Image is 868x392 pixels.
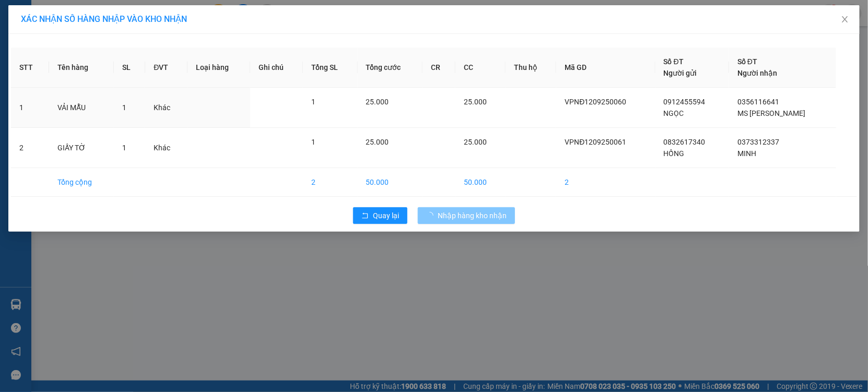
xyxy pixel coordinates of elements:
[49,128,114,168] td: GIẤY TỜ
[664,69,697,77] span: Người gửi
[361,212,369,220] span: rollback
[303,168,358,197] td: 2
[187,47,250,88] th: Loại hàng
[250,47,303,88] th: Ghi chú
[98,26,437,39] li: Số 10 ngõ 15 Ngọc Hồi, Q.[PERSON_NAME], [GEOGRAPHIC_DATA]
[737,138,779,146] span: 0373312337
[11,128,49,168] td: 2
[464,138,487,146] span: 25.000
[664,149,685,158] span: HỒNG
[49,88,114,128] td: VẢI MẪU
[664,138,706,146] span: 0832617340
[366,138,389,146] span: 25.000
[145,88,187,128] td: Khác
[455,47,506,88] th: CC
[556,168,655,197] td: 2
[565,138,626,146] span: VPNĐ1209250061
[13,76,182,93] b: GỬI : VP [PERSON_NAME]
[303,47,358,88] th: Tổng SL
[366,98,389,106] span: 25.000
[830,5,860,34] button: Close
[358,168,423,197] td: 50.000
[737,109,805,117] span: MS [PERSON_NAME]
[737,98,779,106] span: 0356116641
[122,144,126,152] span: 1
[114,47,146,88] th: SL
[11,47,49,88] th: STT
[21,14,187,24] span: XÁC NHẬN SỐ HÀNG NHẬP VÀO KHO NHẬN
[556,47,655,88] th: Mã GD
[841,15,849,23] span: close
[13,13,65,65] img: logo.jpg
[455,168,506,197] td: 50.000
[145,128,187,168] td: Khác
[464,98,487,106] span: 25.000
[423,47,455,88] th: CR
[737,57,757,66] span: Số ĐT
[11,88,49,128] td: 1
[426,212,438,219] span: loading
[664,98,706,106] span: 0912455594
[98,39,437,52] li: Hotline: 19001155
[664,57,684,66] span: Số ĐT
[311,138,315,146] span: 1
[358,47,423,88] th: Tổng cước
[49,47,114,88] th: Tên hàng
[373,210,399,221] span: Quay lại
[418,207,515,224] button: Nhập hàng kho nhận
[311,98,315,106] span: 1
[353,207,407,224] button: rollbackQuay lại
[145,47,187,88] th: ĐVT
[565,98,626,106] span: VPNĐ1209250060
[438,210,507,221] span: Nhập hàng kho nhận
[506,47,556,88] th: Thu hộ
[122,103,126,112] span: 1
[664,109,684,117] span: NGỌC
[49,168,114,197] td: Tổng cộng
[737,69,777,77] span: Người nhận
[737,149,756,158] span: MINH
